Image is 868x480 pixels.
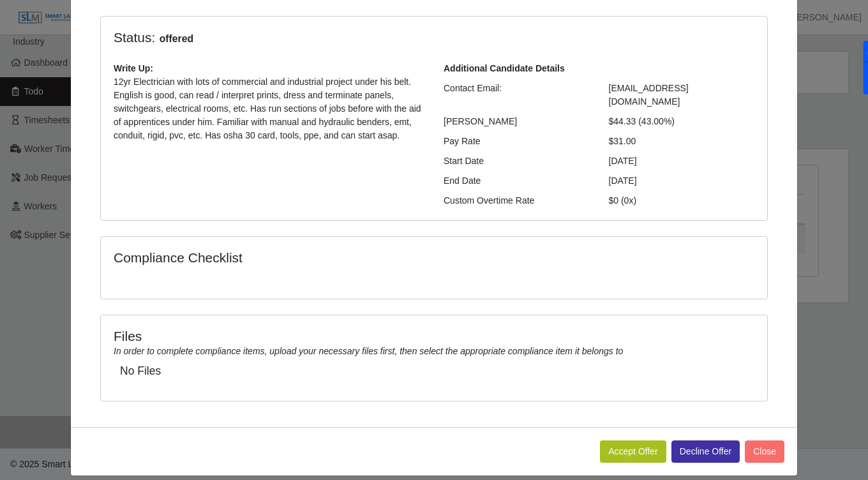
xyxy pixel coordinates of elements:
[114,29,590,47] h4: Status:
[114,250,534,266] h4: Compliance Checklist
[600,440,666,463] button: Accept Offer
[114,63,153,73] b: Write Up:
[609,83,689,107] span: [EMAIL_ADDRESS][DOMAIN_NAME]
[671,440,740,463] button: Decline Offer
[114,328,754,344] h4: Files
[599,135,765,148] div: $31.00
[434,194,599,207] div: Custom Overtime Rate
[434,135,599,148] div: Pay Rate
[745,440,784,463] button: Close
[114,75,424,142] p: 12yr Electrician with lots of commercial and industrial project under his belt. English is good, ...
[434,154,599,168] div: Start Date
[434,174,599,188] div: End Date
[434,115,599,128] div: [PERSON_NAME]
[434,82,599,109] div: Contact Email:
[114,346,623,356] i: In order to complete compliance items, upload your necessary files first, then select the appropr...
[609,195,637,206] span: $0 (0x)
[599,115,765,128] div: $44.33 (43.00%)
[120,364,748,378] h5: No Files
[155,31,197,47] span: offered
[599,154,765,168] div: [DATE]
[444,63,565,73] b: Additional Candidate Details
[609,176,637,186] span: [DATE]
